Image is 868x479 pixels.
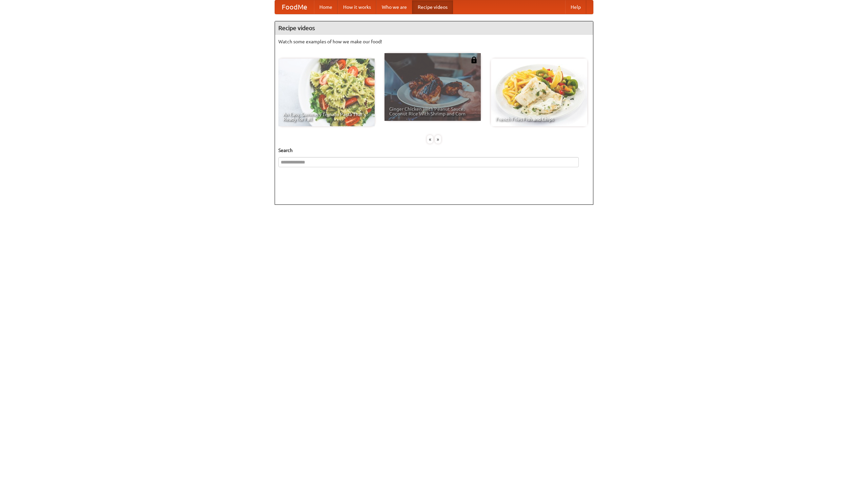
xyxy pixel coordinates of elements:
[275,0,314,14] a: FoodMe
[565,0,586,14] a: Help
[278,59,375,126] a: An Easy, Summery Tomato Pasta That's Ready for Fall
[471,57,477,63] img: 483408.png
[278,147,590,154] h5: Search
[412,0,453,14] a: Recipe videos
[491,59,587,126] a: French Fries Fish and Chips
[376,0,412,14] a: Who we are
[275,21,593,35] h4: Recipe videos
[496,117,583,122] span: French Fries Fish and Chips
[435,135,441,144] div: »
[283,112,370,122] span: An Easy, Summery Tomato Pasta That's Ready for Fall
[278,38,590,45] p: Watch some examples of how we make our food!
[338,0,376,14] a: How it works
[314,0,338,14] a: Home
[427,135,433,144] div: «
